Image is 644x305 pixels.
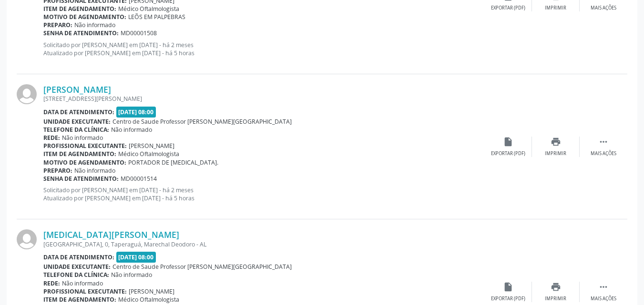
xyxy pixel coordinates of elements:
[118,295,179,304] span: Médico Oftalmologista
[43,21,72,29] b: Preparo:
[43,29,119,37] b: Senha de atendimento:
[43,158,126,167] b: Motivo de agendamento:
[491,5,525,11] div: Exportar (PDF)
[17,84,37,104] img: img
[43,271,109,279] b: Telefone da clínica:
[121,29,157,37] span: MD00001508
[43,175,119,183] b: Senha de atendimento:
[43,240,484,248] div: [GEOGRAPHIC_DATA], 0, Taperaguá, Marechal Deodoro - AL
[116,107,156,118] span: [DATE] 08:00
[43,167,72,175] b: Preparo:
[43,263,111,271] b: Unidade executante:
[43,13,126,21] b: Motivo de agendamento:
[43,5,116,13] b: Item de agendamento:
[112,118,292,126] span: Centro de Saude Professor [PERSON_NAME][GEOGRAPHIC_DATA]
[43,134,60,142] b: Rede:
[43,95,484,103] div: [STREET_ADDRESS][PERSON_NAME]
[128,13,185,21] span: LEÕS EM PALPEBRAS
[43,108,114,116] b: Data de atendimento:
[551,137,561,147] i: print
[43,84,111,95] a: [PERSON_NAME]
[43,150,116,158] b: Item de agendamento:
[598,282,609,292] i: 
[43,229,179,240] a: [MEDICAL_DATA][PERSON_NAME]
[591,295,616,302] div: Mais ações
[129,287,174,295] span: [PERSON_NAME]
[598,137,609,147] i: 
[128,158,218,167] span: PORTADOR DE [MEDICAL_DATA].
[43,279,60,287] b: Rede:
[74,21,115,29] span: Não informado
[74,167,115,175] span: Não informado
[43,287,127,295] b: Profissional executante:
[43,41,484,57] p: Solicitado por [PERSON_NAME] em [DATE] - há 2 meses Atualizado por [PERSON_NAME] em [DATE] - há 5...
[43,126,109,134] b: Telefone da clínica:
[545,295,566,302] div: Imprimir
[121,175,157,183] span: MD00001514
[491,150,525,157] div: Exportar (PDF)
[118,150,179,158] span: Médico Oftalmologista
[43,142,127,150] b: Profissional executante:
[43,295,116,304] b: Item de agendamento:
[503,137,513,147] i: insert_drive_file
[551,282,561,292] i: print
[62,279,103,287] span: Não informado
[112,263,292,271] span: Centro de Saude Professor [PERSON_NAME][GEOGRAPHIC_DATA]
[545,5,566,11] div: Imprimir
[43,118,111,126] b: Unidade executante:
[491,295,525,302] div: Exportar (PDF)
[129,142,174,150] span: [PERSON_NAME]
[43,186,484,202] p: Solicitado por [PERSON_NAME] em [DATE] - há 2 meses Atualizado por [PERSON_NAME] em [DATE] - há 5...
[17,229,37,249] img: img
[545,150,566,157] div: Imprimir
[503,282,513,292] i: insert_drive_file
[62,134,103,142] span: Não informado
[111,126,152,134] span: Não informado
[591,150,616,157] div: Mais ações
[591,5,616,11] div: Mais ações
[43,253,114,261] b: Data de atendimento:
[116,252,156,263] span: [DATE] 08:00
[118,5,179,13] span: Médico Oftalmologista
[111,271,152,279] span: Não informado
